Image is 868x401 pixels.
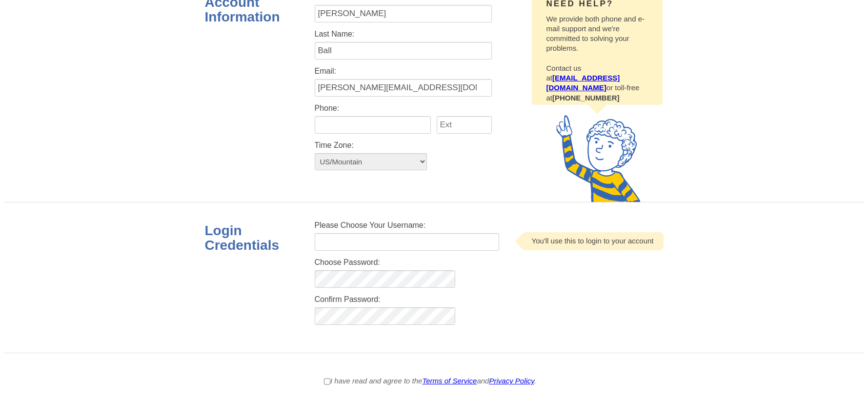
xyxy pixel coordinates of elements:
label: Please Choose Your Username: [315,221,664,230]
label: Email: [315,67,664,76]
label: I have read and agree to the and . [324,377,536,385]
h2: Login Credentials [205,223,293,253]
input: I have read and agree to theTerms of ServiceandPrivacy Policy. [324,376,330,387]
strong: [PHONE_NUMBER] [552,94,620,102]
label: Time Zone: [315,141,664,150]
a: Terms of Service [422,377,477,385]
input: Ext [437,116,492,134]
label: Confirm Password: [315,295,664,304]
a: [EMAIL_ADDRESS][DOMAIN_NAME] [546,74,620,92]
label: Last Name: [315,30,664,39]
span: You'll use this to login to your account [522,232,664,250]
a: Privacy Policy [489,377,534,385]
label: Choose Password: [315,258,664,267]
label: Phone: [315,104,664,113]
